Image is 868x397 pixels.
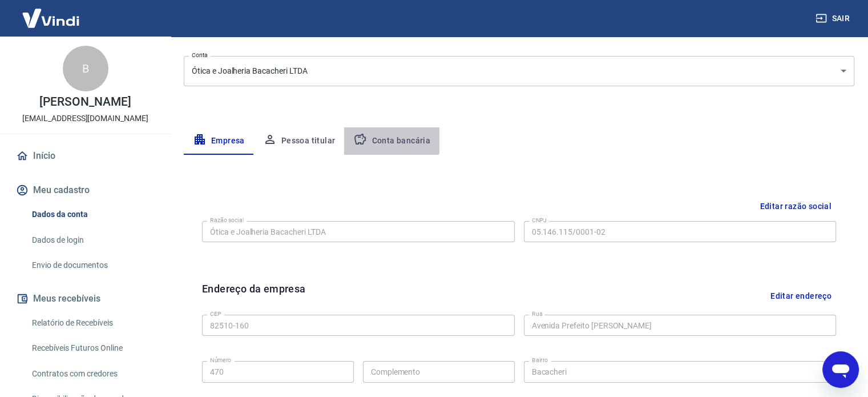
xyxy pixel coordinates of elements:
button: Pessoa titular [254,127,345,155]
p: [PERSON_NAME] [39,96,131,108]
div: Ótica e Joalheria Bacacheri LTDA [184,56,854,86]
h6: Endereço da empresa [202,281,306,310]
button: Meus recebíveis [14,286,157,311]
p: [EMAIL_ADDRESS][DOMAIN_NAME] [22,113,148,125]
label: CNPJ [532,216,547,224]
img: Vindi [14,1,88,35]
label: Bairro [532,356,548,364]
label: Conta [192,51,208,59]
button: Meu cadastro [14,178,157,203]
a: Relatório de Recebíveis [27,311,157,335]
label: Número [210,356,231,364]
button: Editar razão social [755,196,836,217]
button: Sair [813,8,854,29]
a: Envio de documentos [27,254,157,277]
iframe: Botão para abrir a janela de mensagens [822,351,859,388]
a: Dados da conta [27,203,157,226]
label: Razão social [210,216,244,224]
a: Contratos com credores [27,362,157,386]
label: CEP [210,310,221,318]
button: Conta bancária [344,127,439,155]
label: Rua [532,310,543,318]
a: Recebíveis Futuros Online [27,336,157,360]
a: Início [14,143,157,169]
div: B [63,46,108,91]
a: Dados de login [27,228,157,252]
button: Empresa [184,127,254,155]
button: Editar endereço [766,281,836,310]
